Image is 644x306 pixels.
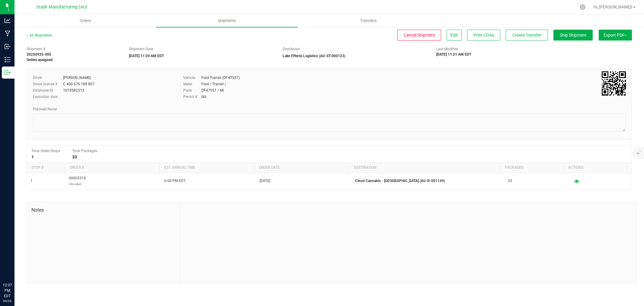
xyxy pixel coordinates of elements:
div: Ford Transit (DF47557) [201,75,240,80]
button: Print COAs [467,30,500,41]
span: Edit [450,33,458,37]
span: Cancel Shipment [404,33,435,37]
span: Transfers [352,18,385,24]
button: Cancel Shipment [397,30,441,41]
label: Permit # [183,94,201,99]
a: Transfers [298,15,439,27]
label: Driver [33,75,63,80]
th: Packages [500,163,563,173]
th: Stop # [27,163,65,173]
strong: [DATE] 11:20 AM EDT [129,54,164,58]
th: Order date [254,163,349,173]
a: Orders [14,15,156,27]
span: Orders [72,18,99,24]
inline-svg: Inventory [5,57,11,63]
span: 33 [508,178,512,184]
th: Actions [563,163,626,173]
th: Order # [65,163,159,173]
iframe: Resource center [6,258,24,276]
th: Destination [349,163,500,173]
qrcode: 20250925-005 [602,71,626,96]
span: Print COAs [473,33,494,37]
span: Shipments [210,18,244,24]
button: Create Transfer [506,30,548,41]
strong: Lake Effects Logistics (AU-ST-000123) [283,54,345,58]
div: DF47557 / MI [201,88,224,93]
div: Manage settings [579,4,586,10]
span: Ship Shipment [560,33,587,37]
strong: 1 [31,155,34,159]
label: Make [183,81,201,87]
p: 12:07 PM EDT [3,282,12,299]
img: Scan me! [602,71,626,96]
label: Shipment Date [129,46,153,52]
p: Allocated [69,181,86,187]
strong: 20250925-005 [27,52,51,57]
div: NA [201,94,207,99]
label: Driver license # [33,81,63,87]
button: Edit [447,30,462,41]
strong: [DATE] 11:21 AM EDT [436,52,471,57]
button: Ship Shipment [553,30,593,41]
span: Total Order/Stops [31,149,60,153]
button: Export PDF [599,30,632,41]
span: Notes [31,207,176,214]
a: Shipments [156,15,298,27]
inline-svg: Outbound [5,70,11,76]
strong: Orders assigned [27,58,53,62]
span: Export PDF [604,33,627,37]
label: Distributor [283,46,300,52]
span: 1 [30,178,33,184]
span: Stash Manufacturing (AU) [36,5,87,10]
inline-svg: Manufacturing [5,31,11,37]
div: 1019582513 [63,88,84,93]
label: Vehicle [183,75,201,80]
inline-svg: Inbound [5,44,11,50]
div: Ford / Transit / [201,81,226,87]
span: Hi, [PERSON_NAME]! [593,5,633,9]
label: Employee ID [33,88,63,93]
label: Expiration date [33,94,63,99]
span: Shipment # [27,46,120,52]
label: Plate [183,88,201,93]
th: Est. arrival time [159,163,254,173]
p: Cloud Cannabis - [GEOGRAPHIC_DATA] (AU-R-001149) [355,178,501,184]
div: C 400 676 189 807 [63,81,95,87]
span: Planned Route [33,107,57,111]
span: Total Packages [72,149,97,153]
label: Last Modified [436,46,458,52]
span: 00003314 [69,175,86,187]
p: 09/25 [3,299,12,303]
span: 6:00 PM EDT [164,178,185,184]
inline-svg: Analytics [5,18,11,24]
strong: 33 [72,155,77,159]
div: [PERSON_NAME] [63,75,91,80]
span: [DATE] [260,178,270,184]
span: Create Transfer [512,33,541,37]
a: All Shipments [27,33,52,37]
